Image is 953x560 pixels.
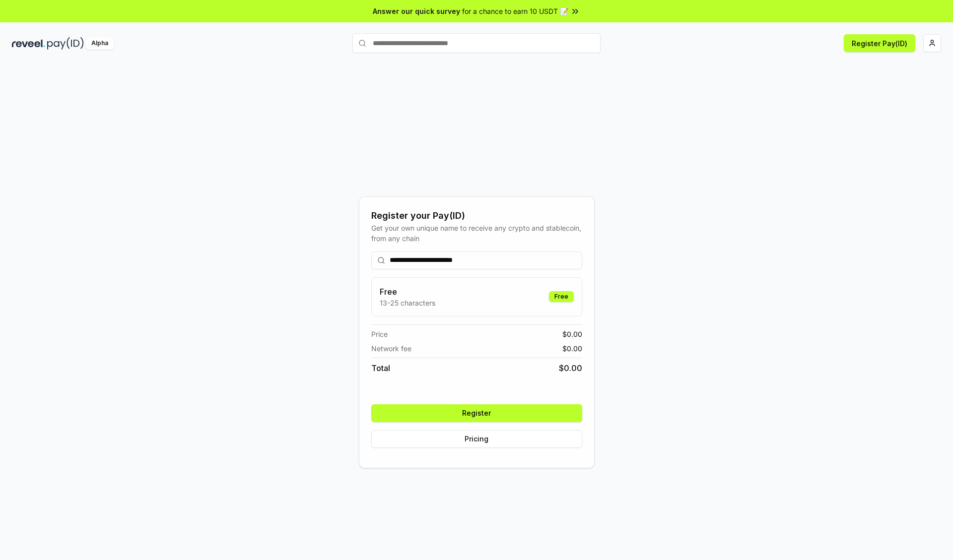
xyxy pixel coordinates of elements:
[380,286,435,298] h3: Free
[371,404,582,422] button: Register
[371,430,582,448] button: Pricing
[373,6,460,16] span: Answer our quick survey
[559,362,582,374] span: $ 0.00
[549,291,574,302] div: Free
[12,37,45,50] img: reveel_dark
[380,298,435,308] p: 13-25 characters
[562,329,582,339] span: $ 0.00
[371,362,390,374] span: Total
[462,6,568,16] span: for a chance to earn 10 USDT 📝
[371,223,582,244] div: Get your own unique name to receive any crypto and stablecoin, from any chain
[562,343,582,354] span: $ 0.00
[371,209,582,223] div: Register your Pay(ID)
[86,37,114,50] div: Alpha
[371,329,388,339] span: Price
[47,37,84,50] img: pay_id
[371,343,411,354] span: Network fee
[844,34,915,52] button: Register Pay(ID)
